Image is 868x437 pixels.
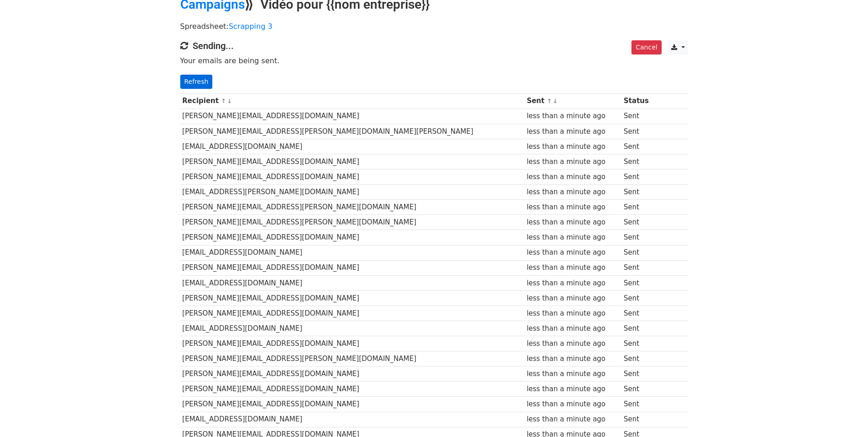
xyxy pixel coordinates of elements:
[180,412,525,427] td: [EMAIL_ADDRESS][DOMAIN_NAME]
[527,293,619,304] div: less than a minute ago
[527,202,619,213] div: less than a minute ago
[180,245,525,260] td: [EMAIL_ADDRESS][DOMAIN_NAME]
[180,336,525,351] td: [PERSON_NAME][EMAIL_ADDRESS][DOMAIN_NAME]
[547,98,552,104] a: ↑
[221,98,226,104] a: ↑
[180,109,525,124] td: [PERSON_NAME][EMAIL_ADDRESS][DOMAIN_NAME]
[180,306,525,321] td: [PERSON_NAME][EMAIL_ADDRESS][DOMAIN_NAME]
[180,382,525,397] td: [PERSON_NAME][EMAIL_ADDRESS][DOMAIN_NAME]
[621,200,656,215] td: Sent
[527,308,619,319] div: less than a minute ago
[822,393,868,437] iframe: Chat Widget
[621,154,656,169] td: Sent
[621,230,656,245] td: Sent
[621,321,656,336] td: Sent
[527,369,619,379] div: less than a minute ago
[180,397,525,412] td: [PERSON_NAME][EMAIL_ADDRESS][DOMAIN_NAME]
[527,414,619,425] div: less than a minute ago
[527,278,619,289] div: less than a minute ago
[180,366,525,382] td: [PERSON_NAME][EMAIL_ADDRESS][DOMAIN_NAME]
[180,215,525,230] td: [PERSON_NAME][EMAIL_ADDRESS][PERSON_NAME][DOMAIN_NAME]
[527,187,619,197] div: less than a minute ago
[621,366,656,382] td: Sent
[180,40,688,51] h4: Sending...
[621,412,656,427] td: Sent
[527,172,619,182] div: less than a minute ago
[527,399,619,410] div: less than a minute ago
[621,306,656,321] td: Sent
[621,260,656,275] td: Sent
[527,217,619,228] div: less than a minute ago
[621,215,656,230] td: Sent
[180,93,525,109] th: Recipient
[180,169,525,185] td: [PERSON_NAME][EMAIL_ADDRESS][DOMAIN_NAME]
[621,93,656,109] th: Status
[524,93,621,109] th: Sent
[527,126,619,137] div: less than a minute ago
[229,22,273,31] a: Scrapping 3
[180,75,213,89] a: Refresh
[621,245,656,260] td: Sent
[180,230,525,245] td: [PERSON_NAME][EMAIL_ADDRESS][DOMAIN_NAME]
[227,98,232,104] a: ↓
[621,351,656,366] td: Sent
[621,139,656,154] td: Sent
[621,185,656,200] td: Sent
[180,200,525,215] td: [PERSON_NAME][EMAIL_ADDRESS][PERSON_NAME][DOMAIN_NAME]
[527,247,619,258] div: less than a minute ago
[527,262,619,273] div: less than a minute ago
[180,139,525,154] td: [EMAIL_ADDRESS][DOMAIN_NAME]
[621,169,656,185] td: Sent
[822,393,868,437] div: Widget de chat
[621,397,656,412] td: Sent
[180,154,525,169] td: [PERSON_NAME][EMAIL_ADDRESS][DOMAIN_NAME]
[527,339,619,349] div: less than a minute ago
[180,351,525,366] td: [PERSON_NAME][EMAIL_ADDRESS][PERSON_NAME][DOMAIN_NAME]
[180,321,525,336] td: [EMAIL_ADDRESS][DOMAIN_NAME]
[621,290,656,306] td: Sent
[621,275,656,290] td: Sent
[621,382,656,397] td: Sent
[180,185,525,200] td: [EMAIL_ADDRESS][PERSON_NAME][DOMAIN_NAME]
[527,157,619,167] div: less than a minute ago
[621,336,656,351] td: Sent
[621,124,656,139] td: Sent
[553,98,558,104] a: ↓
[527,111,619,121] div: less than a minute ago
[621,109,656,124] td: Sent
[527,323,619,334] div: less than a minute ago
[527,232,619,243] div: less than a minute ago
[527,384,619,394] div: less than a minute ago
[527,142,619,152] div: less than a minute ago
[180,22,688,31] p: Spreadsheet:
[180,56,688,66] p: Your emails are being sent.
[631,40,661,55] a: Cancel
[180,124,525,139] td: [PERSON_NAME][EMAIL_ADDRESS][PERSON_NAME][DOMAIN_NAME][PERSON_NAME]
[180,290,525,306] td: [PERSON_NAME][EMAIL_ADDRESS][DOMAIN_NAME]
[180,275,525,290] td: [EMAIL_ADDRESS][DOMAIN_NAME]
[180,260,525,275] td: [PERSON_NAME][EMAIL_ADDRESS][DOMAIN_NAME]
[527,354,619,364] div: less than a minute ago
